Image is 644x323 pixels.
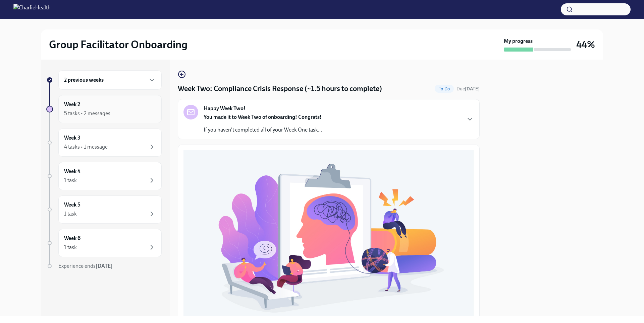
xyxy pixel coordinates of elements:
[64,244,77,251] div: 1 task
[64,143,108,151] div: 4 tasks • 1 message
[465,86,480,92] strong: [DATE]
[504,37,533,45] strong: My progress
[435,86,454,91] span: To Do
[457,86,480,92] span: Due
[64,210,77,218] div: 1 task
[64,177,77,184] div: 1 task
[64,110,110,117] div: 5 tasks • 2 messages
[58,263,113,269] span: Experience ends
[46,229,162,257] a: Week 61 task
[576,38,595,51] h3: 44%
[457,86,480,92] span: October 13th, 2025 09:00
[46,195,162,224] a: Week 51 task
[49,38,187,51] h2: Group Facilitator Onboarding
[96,263,113,269] strong: [DATE]
[64,76,104,84] h6: 2 previous weeks
[178,84,382,94] h4: Week Two: Compliance Crisis Response (~1.5 hours to complete)
[46,162,162,190] a: Week 41 task
[64,134,80,142] h6: Week 3
[64,201,80,209] h6: Week 5
[46,129,162,157] a: Week 34 tasks • 1 message
[204,126,322,134] p: If you haven't completed all of your Week One task...
[46,95,162,123] a: Week 25 tasks • 2 messages
[58,70,162,90] div: 2 previous weeks
[204,114,322,120] strong: You made it to Week Two of onboarding! Congrats!
[64,235,80,242] h6: Week 6
[13,4,51,15] img: CharlieHealth
[64,101,80,108] h6: Week 2
[204,105,246,112] strong: Happy Week Two!
[64,168,80,175] h6: Week 4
